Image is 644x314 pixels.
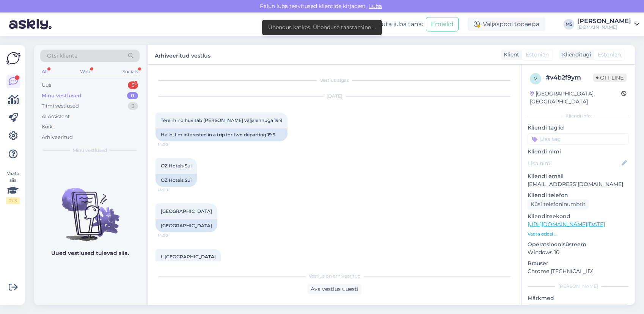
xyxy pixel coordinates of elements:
label: Arhiveeritud vestlus [155,50,210,60]
div: Klient [501,51,519,59]
p: Operatsioonisüsteem [528,241,629,248]
div: Uus [42,81,51,89]
input: Lisa nimi [528,159,620,167]
span: Otsi kliente [47,52,77,60]
a: [URL][DOMAIN_NAME][DATE] [528,221,605,228]
div: OZ Hotels Sui [156,174,197,187]
div: Minu vestlused [42,92,81,100]
div: Klienditugi [559,51,591,59]
div: Kliendi info [528,112,629,119]
div: [GEOGRAPHIC_DATA], [GEOGRAPHIC_DATA] [530,90,621,106]
input: Lisa tag [528,133,629,145]
div: Hello, I'm interested in a trip for two departing 19.9 [156,128,287,141]
p: Vaata edasi ... [528,231,629,237]
div: Ühendus katkes. Ühenduse taastamine ... [268,23,376,31]
p: Windows 10 [528,248,629,256]
p: Kliendi email [528,172,629,180]
div: 2 / 3 [6,197,20,204]
div: 0 [127,92,138,100]
div: Arhiveeritud [42,134,73,141]
p: Märkmed [528,294,629,302]
p: Kliendi nimi [528,148,629,156]
div: Tiimi vestlused [42,102,79,110]
p: Uued vestlused tulevad siia. [51,249,129,257]
p: Brauser [528,259,629,267]
img: No chats [34,174,146,242]
div: [DOMAIN_NAME] [577,24,631,30]
p: Chrome [TECHNICAL_ID] [528,267,629,275]
div: Küsi telefoninumbrit [528,199,589,209]
div: MS [564,19,574,30]
div: Väljaspool tööaega [468,17,545,31]
div: [GEOGRAPHIC_DATA] [156,219,217,232]
p: Kliendi tag'id [528,124,629,132]
a: [PERSON_NAME][DOMAIN_NAME] [577,18,639,30]
span: Estonian [526,51,549,59]
p: [EMAIL_ADDRESS][DOMAIN_NAME] [528,180,629,188]
div: Ava vestlus uuesti [308,284,361,294]
div: # v4b2f9ym [546,73,593,82]
span: Offline [593,73,627,82]
span: Luba [367,3,384,9]
span: v [534,76,537,81]
span: Estonian [598,51,621,59]
div: [PERSON_NAME] [528,283,629,290]
div: [PERSON_NAME] [577,18,631,24]
span: L'[GEOGRAPHIC_DATA] [161,254,216,259]
img: Askly Logo [6,51,20,66]
div: Web [79,67,92,77]
div: 3 [128,102,138,110]
button: Emailid [426,17,459,31]
span: [GEOGRAPHIC_DATA] [161,208,212,214]
div: Socials [121,67,140,77]
span: 14:00 [158,187,186,193]
div: Vestlus algas [156,77,514,84]
div: AI Assistent [42,113,70,120]
div: 5 [128,81,138,89]
div: Kõik [42,123,53,131]
p: Kliendi telefon [528,191,629,199]
span: Vestlus on arhiveeritud [309,273,361,280]
span: 14:00 [158,233,186,238]
div: All [40,67,49,77]
span: Minu vestlused [73,147,107,154]
span: OZ Hotels Sui [161,163,192,169]
span: 14:00 [158,142,186,147]
p: Klienditeekond [528,212,629,220]
div: Vaata siia [6,170,20,204]
div: [DATE] [156,93,514,100]
span: Tere mind huvitab [PERSON_NAME] väljalennuga 19.9 [161,117,282,123]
